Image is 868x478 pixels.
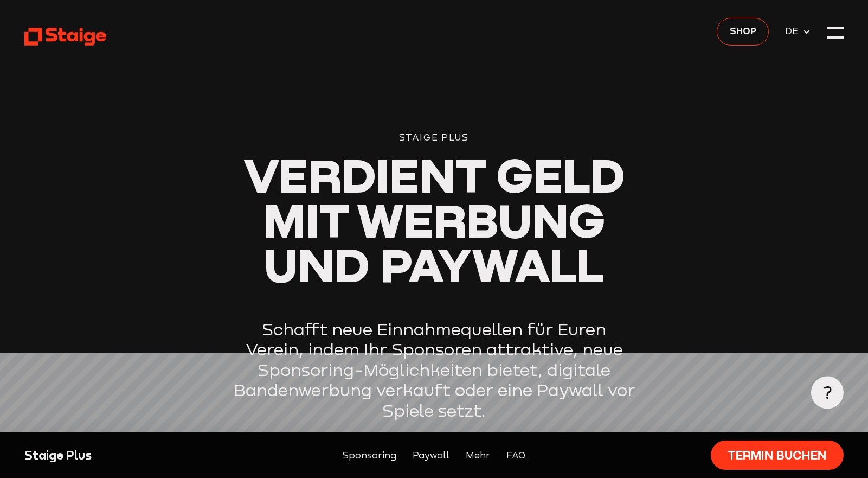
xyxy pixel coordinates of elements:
div: Staige Plus [24,447,220,463]
a: Paywall [413,448,449,462]
a: Shop [717,18,769,46]
span: Shop [730,24,756,38]
a: Termin buchen [711,441,844,470]
a: FAQ [506,448,526,462]
a: Sponsoring [343,448,396,462]
p: Schafft neue Einnahmequellen für Euren Verein, indem Ihr Sponsoren attraktive, neue Sponsoring-Mö... [232,320,635,422]
a: Mehr [466,448,490,462]
span: DE [785,24,802,38]
div: Staige Plus [232,130,635,144]
span: Verdient Geld mit Werbung und Paywall [243,146,625,292]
